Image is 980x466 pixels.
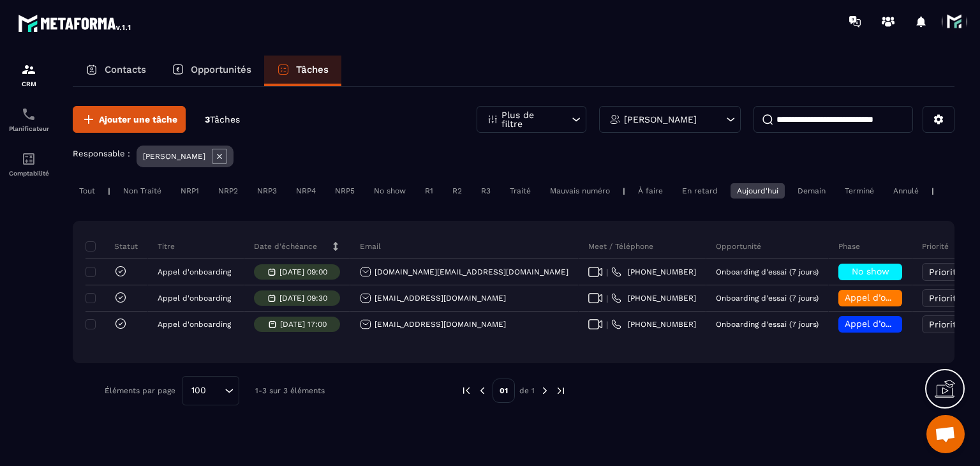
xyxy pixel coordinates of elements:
[838,241,860,252] p: Phase
[367,183,412,199] div: No show
[117,183,168,199] div: Non Traité
[926,415,965,453] div: Ouvrir le chat
[446,183,468,199] div: R2
[475,183,497,199] div: R3
[716,294,819,303] p: Onboarding d'essai (7 jours)
[676,183,724,199] div: En retard
[611,267,696,277] a: [PHONE_NUMBER]
[159,56,264,86] a: Opportunités
[731,183,785,199] div: Aujourd'hui
[791,183,832,199] div: Demain
[3,97,54,142] a: schedulerschedulerPlanificateur
[716,320,819,329] p: Onboarding d'essai (7 jours)
[18,11,133,34] img: logo
[419,183,440,199] div: R1
[932,186,934,195] p: |
[210,114,240,124] span: Tâches
[606,267,608,277] span: |
[89,241,138,252] p: Statut
[624,115,697,124] p: [PERSON_NAME]
[611,319,696,329] a: [PHONE_NUMBER]
[716,241,761,252] p: Opportunité
[264,56,341,86] a: Tâches
[623,186,625,195] p: |
[158,241,175,252] p: Titre
[280,320,327,329] p: [DATE] 17:00
[493,379,515,403] p: 01
[588,241,653,252] p: Meet / Téléphone
[360,241,381,252] p: Email
[143,152,205,161] p: [PERSON_NAME]
[158,294,231,303] p: Appel d'onboarding
[329,183,361,199] div: NRP5
[73,56,159,86] a: Contacts
[73,183,101,199] div: Tout
[191,64,251,75] p: Opportunités
[73,106,186,133] button: Ajouter une tâche
[3,80,54,87] p: CRM
[187,384,211,398] span: 100
[887,183,925,199] div: Annulé
[21,107,36,122] img: scheduler
[279,267,327,276] p: [DATE] 09:00
[539,385,551,396] img: next
[716,267,819,276] p: Onboarding d'essai (7 jours)
[838,183,880,199] div: Terminé
[852,266,889,276] span: No show
[929,293,961,303] span: Priorité
[632,183,669,199] div: À faire
[73,149,130,158] p: Responsable :
[3,170,54,177] p: Comptabilité
[21,151,36,167] img: accountant
[158,320,231,329] p: Appel d'onboarding
[212,183,244,199] div: NRP2
[461,385,472,396] img: prev
[182,376,239,405] div: Search for option
[3,142,54,186] a: accountantaccountantComptabilité
[99,113,177,126] span: Ajouter une tâche
[158,267,231,276] p: Appel d'onboarding
[251,183,283,199] div: NRP3
[503,183,537,199] div: Traité
[611,293,696,303] a: [PHONE_NUMBER]
[501,110,558,128] p: Plus de filtre
[296,64,329,75] p: Tâches
[255,386,325,395] p: 1-3 sur 3 éléments
[279,294,327,303] p: [DATE] 09:30
[606,294,608,303] span: |
[105,386,175,395] p: Éléments par page
[555,385,567,396] img: next
[519,386,535,396] p: de 1
[108,186,110,195] p: |
[477,385,488,396] img: prev
[254,241,317,252] p: Date d’échéance
[174,183,205,199] div: NRP1
[205,114,240,126] p: 3
[606,320,608,329] span: |
[845,319,965,329] span: Appel d’onboarding planifié
[105,64,146,75] p: Contacts
[3,52,54,97] a: formationformationCRM
[929,319,961,329] span: Priorité
[845,292,972,303] span: Appel d’onboarding terminée
[211,384,221,398] input: Search for option
[21,62,36,77] img: formation
[290,183,322,199] div: NRP4
[929,267,961,277] span: Priorité
[544,183,616,199] div: Mauvais numéro
[3,125,54,132] p: Planificateur
[922,241,949,252] p: Priorité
